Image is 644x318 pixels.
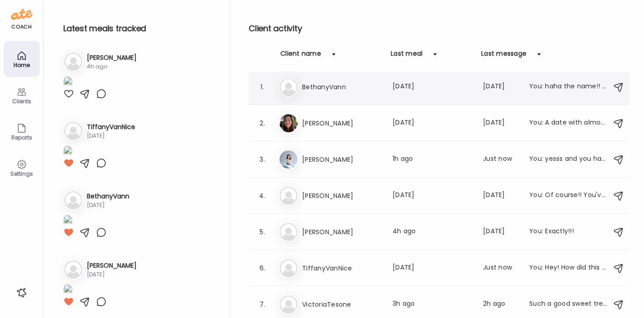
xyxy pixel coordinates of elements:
[302,263,382,274] h3: TiffanyVanNice
[302,154,382,165] h3: [PERSON_NAME]
[302,118,382,129] h3: [PERSON_NAME]
[87,201,129,209] div: [DATE]
[279,295,298,313] img: bg-avatar-default.svg
[481,49,526,63] div: Last message
[63,76,72,88] img: images%2FIGQEIMt5eQT4nyUPtclieK9tE1s2%2FQI3UIFukjpxlCMFU2x22%2Fz9r8m1WL4lk3R0yINeCy_1080
[483,299,518,310] div: 2h ago
[87,63,137,71] div: 4h ago
[257,263,268,274] div: 6.
[393,118,472,129] div: [DATE]
[87,261,137,270] h3: [PERSON_NAME]
[279,78,298,96] img: bg-avatar-default.svg
[279,187,298,205] img: bg-avatar-default.svg
[483,118,518,129] div: [DATE]
[64,260,82,279] img: bg-avatar-default.svg
[63,145,72,158] img: images%2FZgJF31Rd8kYhOjF2sNOrWQwp2zj1%2FF6N1K3KHqNoOnXsHoH4L%2FkGRWWMfjQ8aokXgFMbN2_1080
[279,114,298,132] img: avatars%2FAaUPpAz4UBePyDKK2OMJTfZ0WR82
[529,299,609,310] div: Such a good sweet treat!
[279,150,298,169] img: avatars%2Fg0h3UeSMiaSutOWea2qVtuQrzdp1
[5,62,38,68] div: Home
[11,7,33,22] img: ate
[483,263,518,274] div: Just now
[483,190,518,201] div: [DATE]
[302,299,382,310] h3: VictoriaTesone
[529,154,609,165] div: You: yesss and you have that protein!
[529,263,609,274] div: You: Hey! How did this weekend go with travel?
[393,82,472,92] div: [DATE]
[87,192,129,201] h3: BethanyVann
[5,135,38,140] div: Reports
[393,299,472,310] div: 3h ago
[302,226,382,237] h3: [PERSON_NAME]
[5,98,38,104] div: Clients
[483,226,518,237] div: [DATE]
[529,82,609,92] div: You: haha the name!! Yes it looks delicious! I would just add some protein, so if you have some l...
[87,270,137,279] div: [DATE]
[257,154,268,165] div: 3.
[63,22,216,35] h2: Latest meals tracked
[87,53,137,63] h3: [PERSON_NAME]
[249,22,630,35] h2: Client activity
[302,82,382,92] h3: BethanyVann
[257,82,268,92] div: 1.
[279,223,298,241] img: bg-avatar-default.svg
[302,190,382,201] h3: [PERSON_NAME]
[393,154,472,165] div: 1h ago
[393,190,472,201] div: [DATE]
[87,132,135,140] div: [DATE]
[5,171,38,177] div: Settings
[11,23,32,31] div: coach
[483,82,518,92] div: [DATE]
[279,259,298,277] img: bg-avatar-default.svg
[280,49,321,63] div: Client name
[63,284,72,296] img: images%2Fvrxxq8hx67gXpjBZ45R0tDyoZHb2%2F5Q2N6KJLBFLI8FIVn9wT%2FtIIuIYobF2ekLRmUAzzI_1080
[257,226,268,237] div: 5.
[529,226,609,237] div: You: Exactly!!!
[393,263,472,274] div: [DATE]
[64,122,82,140] img: bg-avatar-default.svg
[529,190,609,201] div: You: Of course!! You've got to enjoy and this is a healthy option!
[483,154,518,165] div: Just now
[257,190,268,201] div: 4.
[87,122,135,132] h3: TiffanyVanNice
[63,215,72,227] img: images%2Fg9iWlknwy2RZgDj9ZzwSzLp9rpp2%2FXzNh29urNWBYzr12r8AX%2FXjg8wcG6vhc1AfP1aWGG_1080
[64,191,82,209] img: bg-avatar-default.svg
[64,53,82,71] img: bg-avatar-default.svg
[529,118,609,129] div: You: A date with almond butter sounds delicious as a snack sometimes!
[257,118,268,129] div: 2.
[391,49,422,63] div: Last meal
[393,226,472,237] div: 4h ago
[257,299,268,310] div: 7.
